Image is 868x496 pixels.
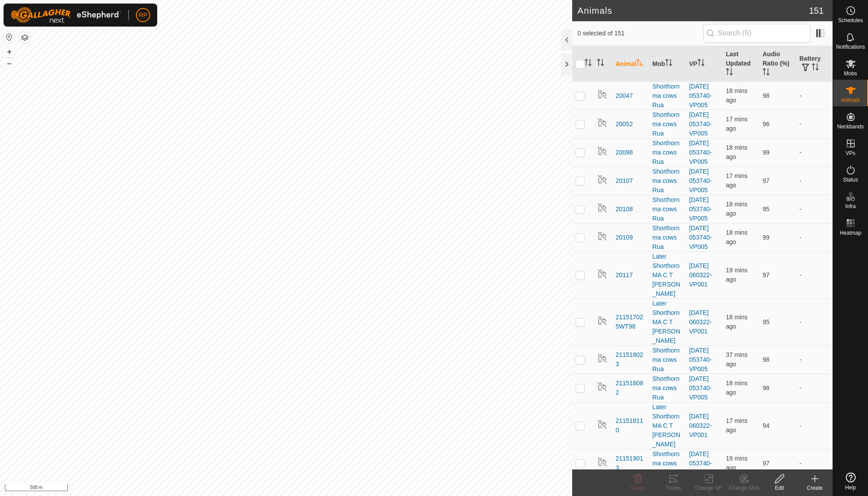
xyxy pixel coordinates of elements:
button: – [4,58,15,69]
span: Heatmap [840,230,861,236]
p-sorticon: Activate to sort [812,65,819,72]
span: Neckbands [837,124,864,129]
span: 96 [763,120,770,128]
a: [DATE] 053740-VP005 [689,139,712,165]
div: Shorthorn ma cows Rua [652,224,682,252]
span: 97 [763,271,770,279]
span: 28 Aug 2025 at 5:04 AM [726,87,748,104]
div: Shorthorn ma cows Rua [652,374,682,402]
span: 95 [763,318,770,325]
span: 20107 [616,176,633,186]
th: Animal [612,46,649,82]
span: 28 Aug 2025 at 5:04 AM [726,172,748,189]
span: 211517025WT98 [616,313,645,331]
div: Shorthorn ma cows Rua [652,346,682,374]
span: 211518082 [616,379,645,397]
span: 28 Aug 2025 at 4:45 AM [726,351,748,368]
input: Search (S) [703,24,810,43]
div: Create [797,484,833,492]
div: Shorthorn ma cows Rua [652,139,682,167]
span: 98 [763,356,770,363]
a: [DATE] 053740-VP005 [689,111,712,137]
span: 151 [809,4,824,17]
p-sorticon: Activate to sort [665,60,672,67]
span: Mobs [844,71,857,76]
a: [DATE] 053740-VP005 [689,196,712,222]
th: Audio Ratio (%) [759,46,796,82]
span: 28 Aug 2025 at 5:05 AM [726,417,748,434]
th: Battery [796,46,833,82]
span: Delete [630,485,646,491]
span: 0 selected of 151 [577,29,703,38]
span: RP [139,11,147,20]
p-sorticon: Activate to sort [726,70,733,77]
span: 211518023 [616,350,645,369]
img: returning off [597,381,608,392]
div: Shorthorn ma cows Rua [652,110,682,138]
img: returning off [597,315,608,326]
span: 97 [763,460,770,467]
span: 99 [763,149,770,156]
div: Tracks [655,484,691,492]
span: Animals [841,97,860,103]
span: 211519013 [616,454,645,473]
button: Reset Map [4,32,15,43]
span: Status [843,177,858,182]
span: 98 [763,92,770,99]
a: [DATE] 053740-VP005 [689,83,712,108]
span: 28 Aug 2025 at 5:05 AM [726,116,748,132]
span: 20117 [616,271,633,280]
span: 28 Aug 2025 at 5:04 AM [726,314,748,330]
div: Later Shorthorn MA C T [PERSON_NAME] [652,299,682,345]
div: Shorthorn ma cows Rua [652,449,682,477]
span: 20109 [616,233,633,242]
span: Schedules [838,18,863,23]
span: 20052 [616,120,633,129]
span: 94 [763,422,770,429]
span: 98 [763,384,770,391]
a: Privacy Policy [251,484,284,492]
td: - [796,252,833,298]
span: 211518110 [616,416,645,435]
img: returning off [597,174,608,185]
td: - [796,167,833,195]
td: - [796,374,833,402]
span: 20047 [616,91,633,101]
div: Change Mob [726,484,762,492]
span: 28 Aug 2025 at 5:04 AM [726,229,748,245]
a: Contact Us [295,484,321,492]
td: - [796,81,833,110]
img: Gallagher Logo [11,7,121,23]
p-sorticon: Activate to sort [636,60,643,67]
td: - [796,298,833,345]
a: [DATE] 053740-VP005 [689,225,712,250]
span: Notifications [836,44,865,50]
td: - [796,345,833,374]
p-sorticon: Activate to sort [597,60,604,67]
td: - [796,195,833,223]
div: Shorthorn ma cows Rua [652,167,682,195]
span: 20108 [616,205,633,214]
p-sorticon: Activate to sort [585,60,592,67]
span: 95 [763,205,770,213]
th: VP [686,46,722,82]
a: Help [833,469,868,494]
div: Later Shorthorn MA C T [PERSON_NAME] [652,403,682,449]
h2: Animals [577,5,809,16]
img: returning off [597,89,608,100]
a: [DATE] 053740-VP005 [689,168,712,194]
img: returning off [597,202,608,213]
span: VPs [845,151,855,156]
span: 99 [763,234,770,241]
p-sorticon: Activate to sort [763,70,770,77]
span: 97 [763,177,770,184]
a: [DATE] 060322-VP001 [689,413,712,438]
p-sorticon: Activate to sort [697,60,705,67]
div: Shorthorn ma cows Rua [652,195,682,223]
button: + [4,46,15,57]
img: returning off [597,117,608,128]
img: returning off [597,146,608,156]
span: 20098 [616,148,633,157]
div: Change VP [691,484,726,492]
th: Mob [649,46,686,82]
